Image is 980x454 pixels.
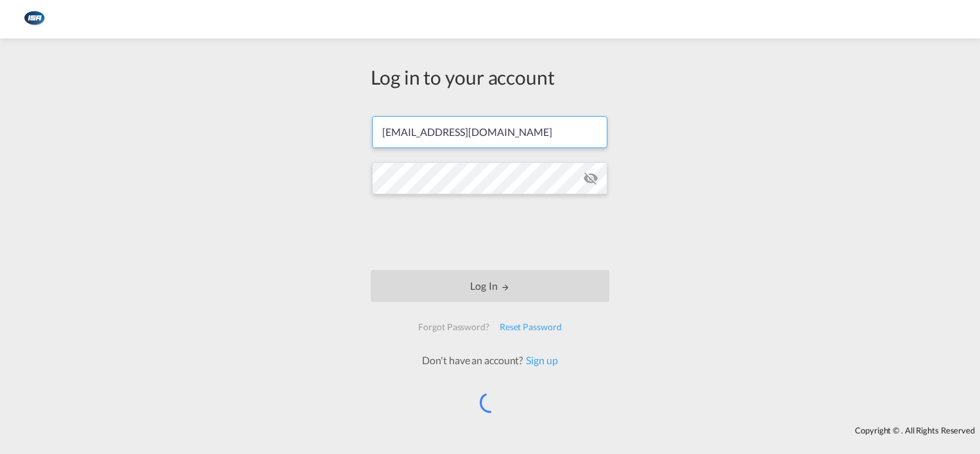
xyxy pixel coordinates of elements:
[523,354,557,366] a: Sign up
[371,63,609,90] div: Log in to your account
[413,315,494,339] div: Forgot Password?
[19,5,48,34] img: 1aa151c0c08011ec8d6f413816f9a227.png
[371,270,609,302] button: LOGIN
[408,353,571,367] div: Don't have an account?
[494,315,567,339] div: Reset Password
[393,207,587,257] iframe: reCAPTCHA
[583,171,598,186] md-icon: icon-eye-off
[372,116,607,148] input: Enter email/phone number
